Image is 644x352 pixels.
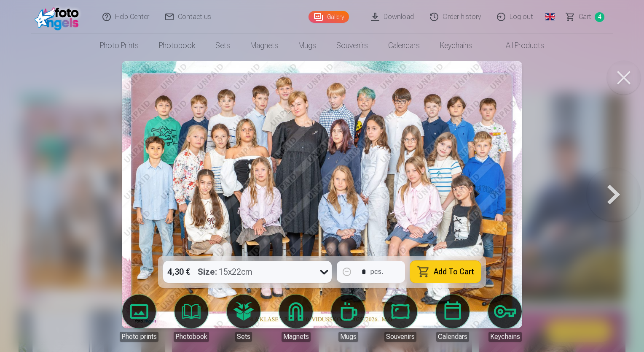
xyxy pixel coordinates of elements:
[205,34,240,57] a: Sets
[595,12,604,22] span: 4
[338,332,358,342] div: Mugs
[115,295,163,342] a: Photo prints
[326,34,378,57] a: Souvenirs
[410,261,481,283] button: Add To Cart
[370,267,383,277] div: pcs.
[282,332,311,342] div: Magnets
[429,295,476,342] a: Calendars
[272,295,319,342] a: Magnets
[430,34,482,57] a: Keychains
[90,34,149,57] a: Photo prints
[240,34,288,57] a: Magnets
[198,261,252,283] div: 15x22cm
[198,266,217,278] strong: Size :
[120,332,158,342] div: Photo prints
[168,295,215,342] a: Photobook
[163,261,194,283] div: 4,30 €
[377,295,424,342] a: Souvenirs
[288,34,326,57] a: Mugs
[309,11,349,23] a: Gallery
[174,332,209,342] div: Photobook
[35,3,83,30] img: /fa1
[378,34,430,57] a: Calendars
[384,332,416,342] div: Souvenirs
[434,268,474,276] span: Add To Cart
[482,34,554,57] a: All products
[488,332,522,342] div: Keychains
[579,12,591,22] span: Сart
[325,295,372,342] a: Mugs
[481,295,529,342] a: Keychains
[436,332,469,342] div: Calendars
[235,332,252,342] div: Sets
[149,34,205,57] a: Photobook
[220,295,267,342] a: Sets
